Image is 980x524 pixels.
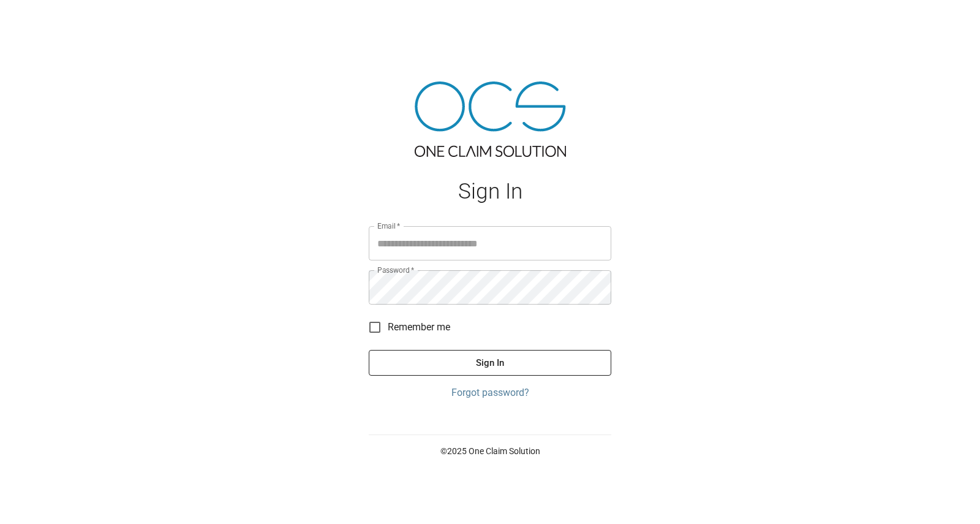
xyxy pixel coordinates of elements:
label: Password [377,265,414,275]
img: ocs-logo-tra.png [415,82,566,157]
button: Sign In [369,350,611,376]
img: ocs-logo-white-transparent.png [15,7,64,32]
span: Remember me [388,320,450,335]
a: Forgot password? [369,385,611,400]
p: © 2025 One Claim Solution [369,445,611,457]
h1: Sign In [369,179,611,204]
label: Email [377,221,401,231]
